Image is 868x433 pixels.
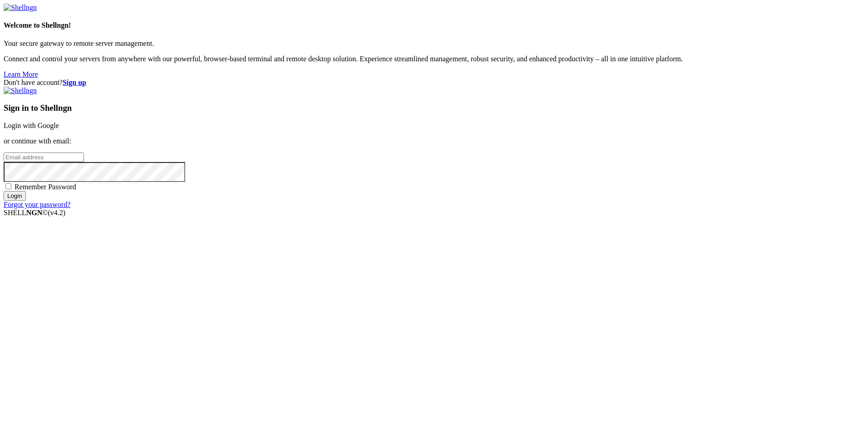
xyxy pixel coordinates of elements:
input: Login [4,191,26,201]
a: Forgot your password? [4,201,70,208]
p: Connect and control your servers from anywhere with our powerful, browser-based terminal and remo... [4,55,864,63]
b: NGN [26,209,43,216]
h4: Welcome to Shellngn! [4,21,864,30]
p: or continue with email: [4,137,864,145]
span: SHELL © [4,209,65,216]
h3: Sign in to Shellngn [4,103,864,113]
span: 4.2.0 [48,209,66,216]
input: Remember Password [5,183,11,189]
span: Remember Password [15,183,76,191]
a: Sign up [63,79,86,86]
a: Login with Google [4,122,59,129]
input: Email address [4,153,84,162]
img: Shellngn [4,87,37,95]
a: Learn More [4,70,38,78]
p: Your secure gateway to remote server management. [4,39,864,48]
img: Shellngn [4,4,37,12]
div: Don't have account? [4,79,864,87]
